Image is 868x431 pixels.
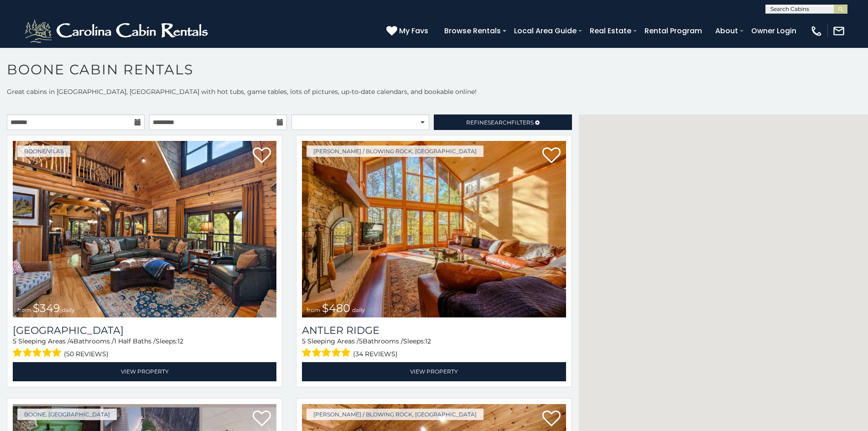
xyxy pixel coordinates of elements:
span: $480 [322,301,350,315]
img: phone-regular-white.png [810,25,823,37]
a: Browse Rentals [440,23,505,39]
a: Rental Program [640,23,707,39]
a: About [711,23,743,39]
img: mail-regular-white.png [832,25,845,37]
a: View Property [13,362,276,381]
a: Diamond Creek Lodge from $349 daily [13,141,276,317]
a: Add to favorites [542,146,561,166]
span: 1 Half Baths / [114,337,156,345]
a: Real Estate [585,23,636,39]
a: My Favs [386,25,431,37]
span: 5 [302,337,306,345]
img: White-1-2.png [23,17,212,45]
span: daily [62,306,75,313]
span: 12 [425,337,431,345]
a: Antler Ridge [302,324,566,337]
a: Boone/Vilas [17,145,70,157]
span: 12 [177,337,183,345]
span: Search [488,119,511,126]
span: 5 [13,337,16,345]
span: (50 reviews) [64,348,109,360]
a: View Property [302,362,566,381]
span: 4 [69,337,73,345]
span: Refine Filters [466,119,534,126]
span: from [307,306,320,313]
span: (34 reviews) [353,348,398,360]
a: RefineSearchFilters [434,114,572,130]
a: [GEOGRAPHIC_DATA] [13,324,276,337]
span: My Favs [399,25,428,36]
span: 5 [359,337,363,345]
a: [PERSON_NAME] / Blowing Rock, [GEOGRAPHIC_DATA] [307,145,483,157]
a: Add to favorites [542,410,561,429]
div: Sleeping Areas / Bathrooms / Sleeps: [302,337,566,360]
a: Owner Login [747,23,801,39]
h3: Diamond Creek Lodge [13,324,276,337]
a: Boone, [GEOGRAPHIC_DATA] [17,409,117,420]
a: [PERSON_NAME] / Blowing Rock, [GEOGRAPHIC_DATA] [307,409,483,420]
span: daily [352,306,365,313]
img: Antler Ridge [302,141,566,317]
span: from [17,306,31,313]
a: Add to favorites [253,146,271,166]
div: Sleeping Areas / Bathrooms / Sleeps: [13,337,276,360]
a: Add to favorites [253,410,271,429]
img: Diamond Creek Lodge [13,141,276,317]
a: Local Area Guide [509,23,581,39]
a: Antler Ridge from $480 daily [302,141,566,317]
span: $349 [33,301,60,315]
